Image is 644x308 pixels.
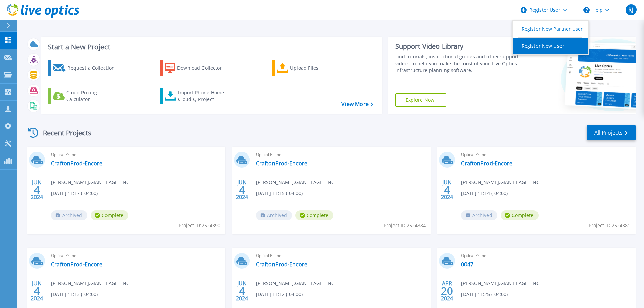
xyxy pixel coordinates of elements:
span: [DATE] 11:13 (-04:00) [51,291,98,298]
div: Upload Files [290,61,344,75]
div: JUN 2024 [236,279,248,303]
a: Cloud Pricing Calculator [48,88,123,104]
span: 4 [34,187,40,193]
a: CraftonProd-Encore [51,261,102,268]
div: Request a Collection [67,61,121,75]
span: Optical Prime [461,252,631,259]
a: CraftonProd-Encore [461,160,512,167]
span: Optical Prime [461,151,631,158]
span: Optical Prime [51,151,221,158]
span: [PERSON_NAME] , GIANT EAGLE INC [256,179,334,186]
a: Explore Now! [395,93,447,107]
span: [DATE] 11:15 (-04:00) [256,190,303,197]
div: JUN 2024 [236,177,248,202]
span: Optical Prime [256,252,426,259]
span: 4 [444,187,450,193]
span: Project ID: 2524384 [384,222,426,229]
a: CraftonProd-Encore [51,160,102,167]
a: Upload Files [272,60,347,76]
div: Cloud Pricing Calculator [66,89,120,103]
a: All Projects [587,125,636,140]
span: Archived [461,210,497,220]
div: Find tutorials, instructional guides and other support videos to help you make the most of your L... [395,53,521,74]
span: Complete [91,210,128,220]
span: Optical Prime [256,151,426,158]
a: CraftonProd-Encore [256,261,307,268]
span: 20 [441,288,453,294]
a: 0047 [461,261,473,268]
span: Optical Prime [51,252,221,259]
a: Register New Partner User [513,21,588,37]
span: 4 [239,187,245,193]
span: [DATE] 11:14 (-04:00) [461,190,508,197]
div: JUN 2024 [30,177,43,202]
span: 4 [239,288,245,294]
span: Complete [501,210,539,220]
h3: Start a New Project [48,43,373,51]
a: Register New User [513,38,588,54]
span: [DATE] 11:25 (-04:00) [461,291,508,298]
a: CraftonProd-Encore [256,160,307,167]
span: Complete [295,210,333,220]
div: Recent Projects [26,124,100,141]
div: Download Collector [177,61,231,75]
span: [DATE] 11:17 (-04:00) [51,190,98,197]
div: APR 2024 [440,279,453,303]
span: Project ID: 2524381 [589,222,630,229]
span: Archived [51,210,87,220]
span: 4 [34,288,40,294]
a: View More [341,101,373,108]
span: [PERSON_NAME] , GIANT EAGLE INC [51,179,129,186]
a: Request a Collection [48,60,123,76]
div: JUN 2024 [30,279,43,303]
span: RJ [628,7,633,13]
span: Archived [256,210,292,220]
span: [DATE] 11:12 (-04:00) [256,291,303,298]
span: [PERSON_NAME] , GIANT EAGLE INC [256,280,334,287]
span: Project ID: 2524390 [178,222,220,229]
span: [PERSON_NAME] , GIANT EAGLE INC [461,280,540,287]
div: JUN 2024 [440,177,453,202]
a: Download Collector [160,60,235,76]
span: [PERSON_NAME] , GIANT EAGLE INC [461,179,540,186]
span: [PERSON_NAME] , GIANT EAGLE INC [51,280,129,287]
div: Import Phone Home CloudIQ Project [178,89,231,103]
div: Support Video Library [395,42,521,51]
